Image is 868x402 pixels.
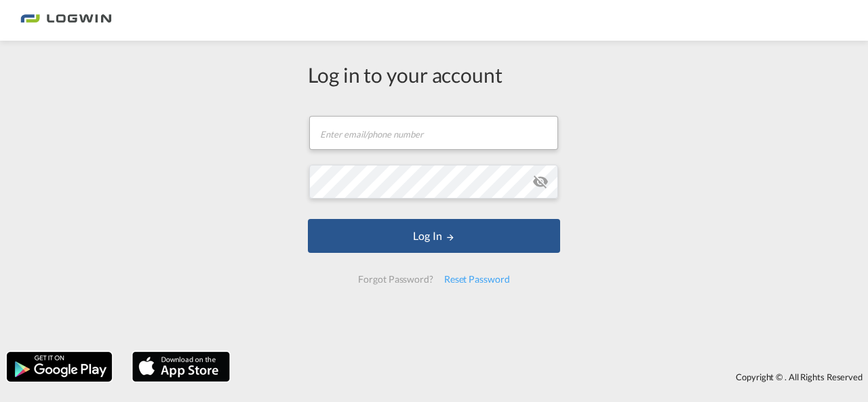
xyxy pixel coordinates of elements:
button: LOGIN [308,219,560,253]
div: Forgot Password? [353,267,438,292]
img: bc73a0e0d8c111efacd525e4c8ad7d32.png [20,5,112,36]
img: google.png [5,350,113,383]
md-icon: icon-eye-off [532,174,549,190]
img: apple.png [131,350,231,383]
div: Log in to your account [308,60,560,89]
div: Copyright © . All Rights Reserved [237,365,868,388]
input: Enter email/phone number [309,116,558,150]
div: Reset Password [439,267,515,292]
